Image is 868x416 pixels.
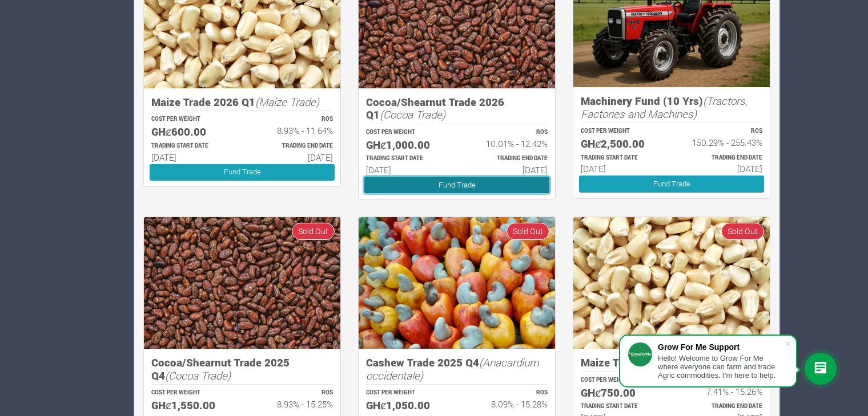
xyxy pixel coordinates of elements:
p: COST PER WEIGHT [151,389,232,397]
img: growforme image [144,217,340,349]
p: COST PER WEIGHT [151,115,232,124]
p: Estimated Trading End Date [467,154,548,163]
p: COST PER WEIGHT [366,128,447,137]
h5: GHȼ750.00 [581,386,661,399]
h6: 8.93% - 11.64% [252,125,333,136]
p: Estimated Trading Start Date [581,402,661,411]
h5: GHȼ1,050.00 [366,399,447,412]
p: Estimated Trading Start Date [151,142,232,150]
h6: 150.29% - 255.43% [682,137,762,148]
h6: [DATE] [467,165,548,175]
span: Sold Out [292,223,335,239]
h6: [DATE] [366,165,447,175]
p: Estimated Trading Start Date [366,154,447,163]
h5: Maize Trade 2026 Q1 [151,96,333,109]
h5: GHȼ600.00 [151,125,232,138]
h6: [DATE] [252,152,333,162]
h6: [DATE] [581,164,661,174]
h5: GHȼ2,500.00 [581,137,661,150]
h6: 7.41% - 15.26% [682,386,762,397]
p: COST PER WEIGHT [366,389,447,397]
a: Fund Trade [364,177,549,193]
p: ROS [252,389,333,397]
h5: Cocoa/Shearnut Trade 2025 Q4 [151,356,333,382]
h5: Cashew Trade 2025 Q4 [366,356,548,382]
p: ROS [467,128,548,137]
img: growforme image [359,217,555,349]
h6: 10.01% - 12.42% [467,138,548,149]
div: Hello! Welcome to Grow For Me where everyone can farm and trade Agric commodities. I'm here to help. [658,354,785,380]
h5: Cocoa/Shearnut Trade 2026 Q1 [366,96,548,121]
h6: 8.93% - 15.25% [252,399,333,409]
p: COST PER WEIGHT [581,127,661,136]
p: COST PER WEIGHT [581,376,661,385]
i: (Anacardium occidentale) [366,355,539,382]
span: Sold Out [507,223,549,239]
h5: Maize Trade 2025 Q4 [581,356,762,369]
p: Estimated Trading End Date [252,142,333,150]
p: ROS [252,115,333,124]
img: growforme image [573,217,770,349]
p: ROS [682,127,762,136]
p: ROS [467,389,548,397]
p: Estimated Trading End Date [682,154,762,162]
h6: [DATE] [151,152,232,162]
h5: Machinery Fund (10 Yrs) [581,95,762,120]
h5: GHȼ1,000.00 [366,138,447,152]
span: Sold Out [721,223,764,239]
p: Estimated Trading Start Date [581,154,661,162]
a: Fund Trade [579,176,764,192]
h6: 8.09% - 15.28% [467,399,548,409]
div: Grow For Me Support [658,342,785,352]
a: Fund Trade [150,164,335,181]
i: (Tractors, Factories and Machines) [581,93,748,121]
i: (Cocoa Trade) [380,107,445,121]
h6: [DATE] [682,164,762,174]
p: Estimated Trading End Date [682,402,762,411]
h5: GHȼ1,550.00 [151,399,232,412]
i: (Maize Trade) [255,95,319,109]
i: (Cocoa Trade) [165,368,231,382]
